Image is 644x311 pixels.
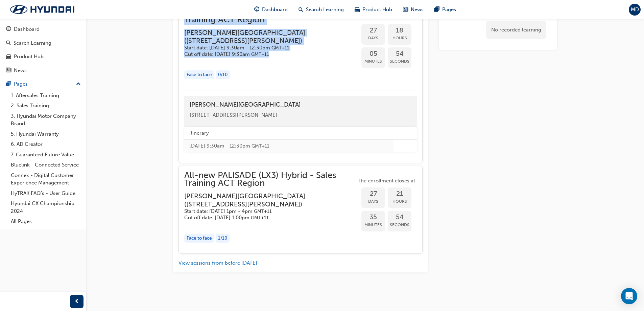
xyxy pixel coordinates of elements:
[388,50,411,58] span: 54
[8,216,84,227] a: All Pages
[6,68,11,74] span: news-icon
[251,51,269,57] span: Australian Eastern Daylight Time GMT+11
[14,80,28,88] div: Pages
[388,190,411,198] span: 21
[184,234,214,243] div: Face to face
[14,67,27,74] div: News
[252,143,269,149] span: Australian Eastern Daylight Time GMT+11
[6,54,11,60] span: car-icon
[486,21,546,39] div: No recorded learning
[8,170,84,188] a: Connex - Digital Customer Experience Management
[8,150,84,160] a: 7. Guaranteed Future Value
[216,70,230,80] div: 0 / 10
[388,198,411,205] span: Hours
[299,5,303,14] span: search-icon
[3,78,84,90] button: Pages
[251,215,269,221] span: Australian Eastern Daylight Time GMT+11
[631,6,639,14] span: MD
[388,34,411,42] span: Hours
[184,45,345,51] h5: Start date: [DATE] 9:30am - 12:30pm
[3,22,84,78] button: DashboardSearch LearningProduct HubNews
[442,6,456,14] span: Pages
[14,53,44,61] div: Product Hub
[349,3,398,17] a: car-iconProduct Hub
[184,70,214,80] div: Face to face
[8,160,84,170] a: Bluelink - Connected Service
[190,112,277,118] span: [STREET_ADDRESS][PERSON_NAME]
[6,26,11,32] span: guage-icon
[411,6,424,14] span: News
[184,139,393,152] td: [DATE] 9:30am - 12:30pm
[361,27,385,35] span: 27
[184,192,345,208] h3: [PERSON_NAME][GEOGRAPHIC_DATA] ( [STREET_ADDRESS][PERSON_NAME] )
[293,3,349,17] a: search-iconSearch Learning
[388,214,411,221] span: 54
[398,3,429,17] a: news-iconNews
[429,3,461,17] a: pages-iconPages
[184,127,393,139] th: Itinerary
[355,5,360,14] span: car-icon
[361,50,385,58] span: 05
[356,177,417,185] span: The enrollment closes at
[190,101,411,109] h4: [PERSON_NAME][GEOGRAPHIC_DATA]
[8,129,84,139] a: 5. Hyundai Warranty
[184,208,345,215] h5: Start date: [DATE] 1pm - 4pm
[184,8,356,23] span: All-new PALISADE (LX3) Hybrid - Sales Training ACT Region
[621,288,637,304] div: Open Intercom Messenger
[184,172,356,187] span: All-new PALISADE (LX3) Hybrid - Sales Training ACT Region
[76,80,81,89] span: up-icon
[629,4,641,16] button: MD
[249,3,293,17] a: guage-iconDashboard
[388,221,411,229] span: Seconds
[254,208,272,214] span: Australian Eastern Daylight Time GMT+11
[8,90,84,101] a: 1. Aftersales Training
[388,58,411,65] span: Seconds
[8,198,84,216] a: Hyundai CX Championship 2024
[254,5,259,14] span: guage-icon
[403,5,408,14] span: news-icon
[8,111,84,129] a: 3. Hyundai Motor Company Brand
[434,5,439,14] span: pages-icon
[184,215,345,221] h5: Cut off date: [DATE] 1:00pm
[361,58,385,65] span: Minutes
[306,6,344,14] span: Search Learning
[361,214,385,221] span: 35
[6,40,11,46] span: search-icon
[184,51,345,58] h5: Cut off date: [DATE] 9:30am
[3,2,81,17] img: Trak
[74,297,79,306] span: prev-icon
[271,45,289,51] span: Australian Eastern Daylight Time GMT+11
[361,198,385,205] span: Days
[3,23,84,36] a: Dashboard
[361,34,385,42] span: Days
[362,6,392,14] span: Product Hub
[388,27,411,35] span: 18
[3,50,84,63] a: Product Hub
[8,101,84,111] a: 2. Sales Training
[184,8,417,85] button: All-new PALISADE (LX3) Hybrid - Sales Training ACT Region[PERSON_NAME][GEOGRAPHIC_DATA]([STREET_A...
[6,81,11,87] span: pages-icon
[14,39,51,47] div: Search Learning
[8,188,84,199] a: HyTRAK FAQ's - User Guide
[216,234,230,243] div: 1 / 10
[361,190,385,198] span: 27
[361,221,385,229] span: Minutes
[8,139,84,150] a: 6. AD Creator
[14,25,40,33] div: Dashboard
[184,29,345,45] h3: [PERSON_NAME][GEOGRAPHIC_DATA] ( [STREET_ADDRESS][PERSON_NAME] )
[3,37,84,49] a: Search Learning
[262,6,288,14] span: Dashboard
[178,259,257,267] button: View sessions from before [DATE]
[3,64,84,77] a: News
[184,172,417,248] button: All-new PALISADE (LX3) Hybrid - Sales Training ACT Region[PERSON_NAME][GEOGRAPHIC_DATA]([STREET_A...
